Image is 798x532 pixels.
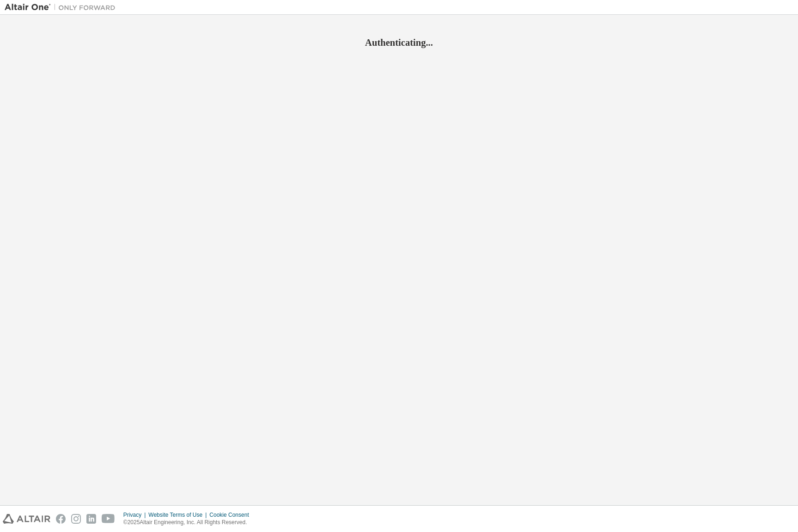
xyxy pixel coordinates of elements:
[102,514,115,524] img: youtube.svg
[209,511,254,519] div: Cookie Consent
[3,514,50,524] img: altair_logo.svg
[123,511,148,519] div: Privacy
[148,511,209,519] div: Website Terms of Use
[5,3,120,12] img: Altair One
[56,514,66,524] img: facebook.svg
[123,519,255,526] p: © 2025 Altair Engineering, Inc. All Rights Reserved.
[86,514,96,524] img: linkedin.svg
[71,514,81,524] img: instagram.svg
[5,37,793,49] h2: Authenticating...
